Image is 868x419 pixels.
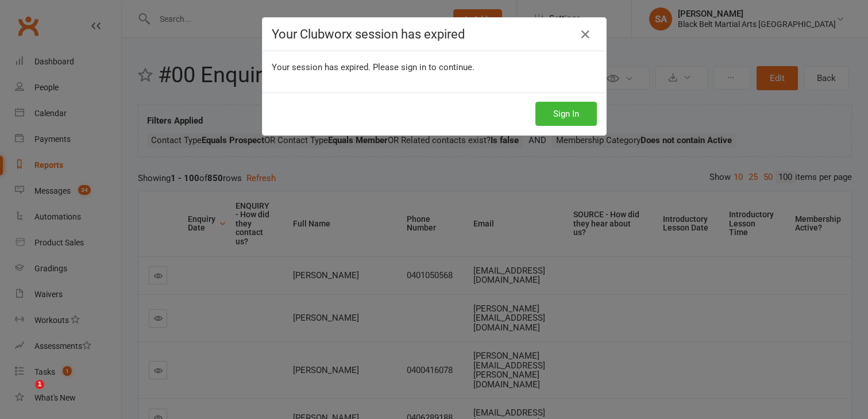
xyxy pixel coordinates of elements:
span: 1 [35,380,44,389]
button: Sign In [535,102,597,126]
iframe: Intercom live chat [11,380,39,408]
a: Close [576,25,595,44]
span: Your session has expired. Please sign in to continue. [272,62,474,72]
h4: Your Clubworx session has expired [272,27,597,41]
